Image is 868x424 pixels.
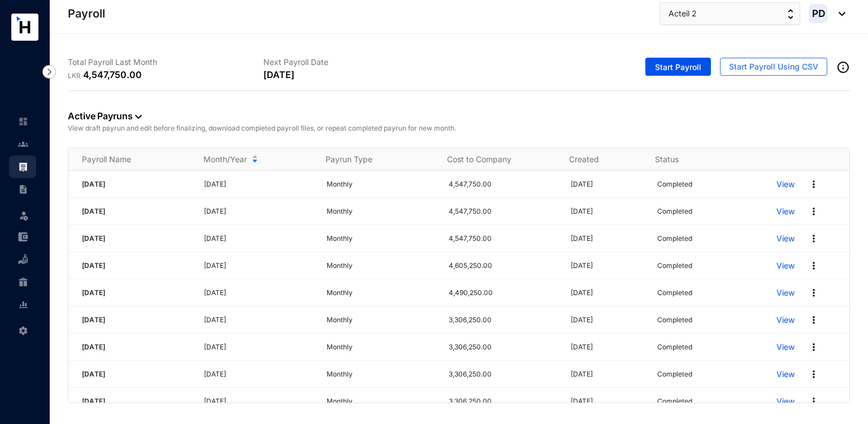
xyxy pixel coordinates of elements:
span: [DATE] [82,234,105,243]
span: [DATE] [82,288,105,297]
p: 4,605,250.00 [449,260,557,271]
p: Monthly [327,206,435,217]
p: 4,547,750.00 [449,233,557,244]
span: [DATE] [82,397,105,405]
p: 3,306,250.00 [449,341,557,353]
p: [DATE] [571,341,644,353]
img: leave-unselected.2934df6273408c3f84d9.svg [18,210,29,221]
img: loan-unselected.d74d20a04637f2d15ab5.svg [18,254,28,265]
th: Payroll Name [68,148,190,171]
p: [DATE] [204,396,313,407]
p: Monthly [327,233,435,244]
p: 3,306,250.00 [449,369,557,380]
span: [DATE] [82,207,105,215]
p: Monthly [327,341,435,353]
p: Monthly [327,369,435,380]
p: 4,547,750.00 [83,68,142,81]
img: dropdown-black.8e83cc76930a90b1a4fdb6d089b7bf3a.svg [135,115,142,119]
p: [DATE] [204,341,313,353]
p: Completed [657,396,692,407]
li: Contacts [9,133,36,155]
span: Month/Year [203,154,247,165]
p: [DATE] [571,314,644,326]
li: Reports [9,293,36,316]
p: Payroll [68,6,105,21]
img: more.27664ee4a8faa814348e188645a3c1fc.svg [808,233,819,244]
p: Completed [657,287,692,298]
img: more.27664ee4a8faa814348e188645a3c1fc.svg [808,206,819,217]
p: [DATE] [204,260,313,271]
img: contract-unselected.99e2b2107c0a7dd48938.svg [18,184,28,194]
p: [DATE] [204,179,313,190]
img: more.27664ee4a8faa814348e188645a3c1fc.svg [808,179,819,190]
li: Home [9,110,36,133]
img: report-unselected.e6a6b4230fc7da01f883.svg [18,300,28,310]
p: [DATE] [571,287,644,298]
span: PD [811,8,825,18]
a: View [776,396,795,407]
li: Expenses [9,226,36,248]
p: [DATE] [204,206,313,217]
p: 4,547,750.00 [449,179,557,190]
p: LKR [68,70,83,81]
span: [DATE] [82,180,105,188]
img: people-unselected.118708e94b43a90eceab.svg [18,139,28,149]
img: expense-unselected.2edcf0507c847f3e9e96.svg [18,232,28,242]
p: [DATE] [204,287,313,298]
p: 3,306,250.00 [449,396,557,407]
li: Loan [9,248,36,271]
p: [DATE] [571,179,644,190]
li: Contracts [9,178,36,201]
img: home-unselected.a29eae3204392db15eaf.svg [18,116,28,127]
p: [DATE] [571,233,644,244]
span: Start Payroll Using CSV [729,61,818,72]
a: View [776,233,795,244]
img: more.27664ee4a8faa814348e188645a3c1fc.svg [808,369,819,380]
a: View [776,206,795,217]
a: Active Payruns [68,110,142,122]
img: payroll.289672236c54bbec4828.svg [18,162,28,172]
p: Completed [657,341,692,353]
button: Start Payroll Using CSV [720,58,827,76]
p: [DATE] [571,260,644,271]
p: [DATE] [571,369,644,380]
p: Next Payroll Date [263,57,459,68]
p: Completed [657,233,692,244]
th: Status [641,148,760,171]
p: View [776,287,795,298]
span: Acteil 2 [669,7,697,20]
p: View [776,179,795,190]
li: Gratuity [9,271,36,293]
p: Completed [657,314,692,326]
img: more.27664ee4a8faa814348e188645a3c1fc.svg [808,260,819,271]
p: Monthly [327,287,435,298]
span: [DATE] [82,343,105,351]
img: up-down-arrow.74152d26bf9780fbf563ca9c90304185.svg [788,9,793,19]
button: Acteil 2 [659,2,800,25]
th: Payrun Type [312,148,433,171]
li: Payroll [9,155,36,178]
th: Cost to Company [433,148,555,171]
p: Completed [657,179,692,190]
a: View [776,341,795,353]
a: View [776,314,795,326]
span: [DATE] [82,261,105,270]
p: Completed [657,260,692,271]
a: View [776,369,795,380]
button: Start Payroll [645,58,711,76]
p: [DATE] [571,206,644,217]
p: [DATE] [263,68,294,81]
p: Completed [657,369,692,380]
p: 4,547,750.00 [449,206,557,217]
img: more.27664ee4a8faa814348e188645a3c1fc.svg [808,396,819,407]
a: View [776,260,795,271]
p: [DATE] [204,314,313,326]
p: [DATE] [571,396,644,407]
p: Monthly [327,396,435,407]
